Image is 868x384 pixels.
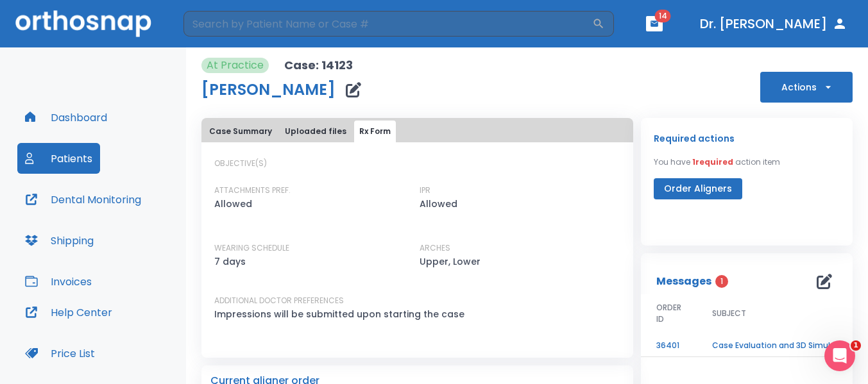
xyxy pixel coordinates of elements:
[695,12,853,35] button: Dr. [PERSON_NAME]
[655,10,671,22] span: 14
[654,131,735,146] p: Required actions
[654,156,780,168] p: You have action item
[204,121,277,142] button: Case Summary
[760,72,853,103] button: Actions
[214,306,464,322] p: Impressions will be submitted upon starting the case
[183,11,592,37] input: Search by Patient Name or Case #
[17,225,101,256] button: Shipping
[17,297,120,328] button: Help Center
[712,308,746,319] span: SUBJECT
[656,302,681,325] span: ORDER ID
[420,196,457,212] p: Allowed
[420,254,481,269] p: Upper, Lower
[15,10,151,37] img: Orthosnap
[214,254,246,269] p: 7 days
[692,156,733,167] span: 1 required
[17,184,149,215] button: Dental Monitoring
[214,158,267,169] p: OBJECTIVE(S)
[214,242,289,254] p: WEARING SCHEDULE
[204,121,631,142] div: tabs
[824,340,855,371] iframe: Intercom live chat
[715,275,728,288] span: 1
[280,121,352,142] button: Uploaded files
[214,196,252,212] p: Allowed
[420,242,450,254] p: ARCHES
[214,295,344,306] p: ADDITIONAL DOCTOR PREFERENCES
[851,340,861,351] span: 1
[641,335,697,357] td: 36401
[17,143,100,174] button: Patients
[201,82,336,97] h1: [PERSON_NAME]
[420,185,430,196] p: IPR
[207,58,264,73] p: At Practice
[214,185,291,196] p: ATTACHMENTS PREF.
[17,266,99,297] button: Invoices
[354,121,396,142] button: Rx Form
[656,274,711,289] p: Messages
[697,335,857,357] td: Case Evaluation and 3D Simulation Ready
[17,338,103,369] button: Price List
[284,58,353,73] p: Case: 14123
[654,178,742,199] button: Order Aligners
[17,102,115,133] button: Dashboard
